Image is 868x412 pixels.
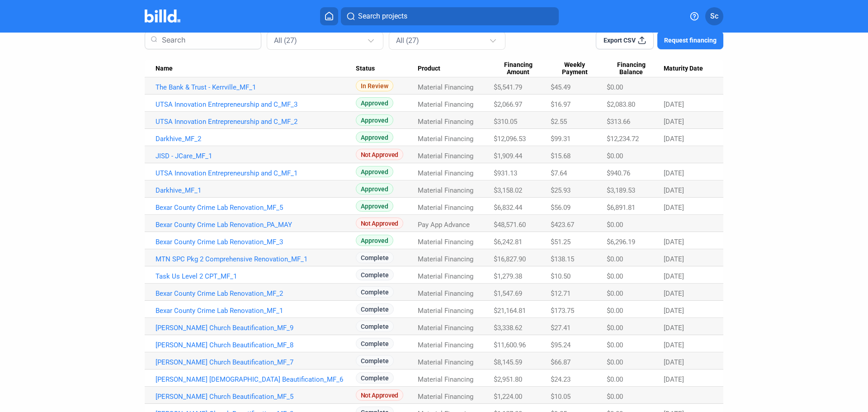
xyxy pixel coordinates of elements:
span: Material Financing [418,100,473,109]
span: [DATE] [664,341,684,349]
span: $6,832.44 [494,204,522,212]
span: $1,547.69 [494,289,522,298]
span: $12,234.72 [607,135,639,143]
span: $6,242.81 [494,238,522,246]
span: Financing Balance [607,61,656,76]
span: Not Approved [356,218,403,229]
span: $0.00 [607,255,623,263]
span: Financing Amount [494,61,542,76]
button: Sc [705,7,723,25]
span: [DATE] [664,204,684,212]
a: [PERSON_NAME] Church Beautification_MF_7 [156,358,356,366]
span: Weekly Payment [551,61,599,76]
span: $10.50 [551,272,571,280]
span: $0.00 [607,289,623,298]
span: In Review [356,80,393,91]
span: Material Financing [418,186,473,194]
span: [DATE] [664,307,684,315]
img: Billd Company Logo [145,9,180,23]
span: Material Financing [418,289,473,298]
span: $931.13 [494,169,517,177]
span: [DATE] [664,289,684,298]
span: $12,096.53 [494,135,526,143]
span: $0.00 [607,358,623,366]
span: Material Financing [418,238,473,246]
div: Financing Balance [607,61,664,76]
span: Status [356,65,375,73]
span: [DATE] [664,255,684,263]
span: $0.00 [607,324,623,332]
span: $423.67 [551,221,574,229]
a: UTSA Innovation Entrepreneurship and C_MF_2 [156,118,356,126]
span: $3,158.02 [494,186,522,194]
span: Complete [356,303,394,315]
span: $3,189.53 [607,186,635,194]
span: $99.31 [551,135,571,143]
span: Not Approved [356,389,403,401]
input: Search [158,28,255,52]
span: $0.00 [607,152,623,160]
span: [DATE] [664,375,684,384]
span: $2,066.97 [494,100,522,109]
span: $6,891.81 [607,204,635,212]
a: Bexar County Crime Lab Renovation_MF_5 [156,204,356,212]
span: $0.00 [607,221,623,229]
div: Product [418,65,494,73]
a: JISD - JCare_MF_1 [156,152,356,160]
span: $0.00 [607,83,623,91]
span: Material Financing [418,358,473,366]
span: [DATE] [664,100,684,109]
span: $2,951.80 [494,375,522,384]
span: $0.00 [607,375,623,384]
span: Material Financing [418,204,473,212]
span: Name [156,65,173,73]
span: $15.68 [551,152,571,160]
span: $1,909.44 [494,152,522,160]
span: $51.25 [551,238,571,246]
span: $5,541.79 [494,83,522,91]
span: Complete [356,252,394,263]
a: Bexar County Crime Lab Renovation_MF_1 [156,307,356,315]
span: $45.49 [551,83,571,91]
span: Product [418,65,440,73]
a: [PERSON_NAME] Church Beautification_MF_5 [156,393,356,401]
span: Complete [356,321,394,332]
span: Approved [356,114,393,126]
span: Material Financing [418,272,473,280]
a: Bexar County Crime Lab Renovation_MF_3 [156,238,356,246]
button: Request financing [657,31,723,49]
span: Material Financing [418,375,473,384]
mat-select-trigger: All (27) [274,36,297,45]
span: $0.00 [607,272,623,280]
a: Darkhive_MF_2 [156,135,356,143]
span: [DATE] [664,272,684,280]
span: Material Financing [418,118,473,126]
span: Approved [356,166,393,177]
span: Material Financing [418,169,473,177]
span: Approved [356,200,393,212]
span: Search projects [358,11,407,22]
span: $11,600.96 [494,341,526,349]
span: [DATE] [664,238,684,246]
span: Approved [356,97,393,109]
a: Bexar County Crime Lab Renovation_PA_MAY [156,221,356,229]
button: Search projects [341,7,559,25]
div: Weekly Payment [551,61,607,76]
span: $8,145.59 [494,358,522,366]
span: [DATE] [664,118,684,126]
span: Request financing [664,36,717,45]
span: $0.00 [607,393,623,401]
span: $940.76 [607,169,630,177]
a: MTN SPC Pkg 2 Comprehensive Renovation_MF_1 [156,255,356,263]
span: $95.24 [551,341,571,349]
span: Maturity Date [664,65,703,73]
span: Material Financing [418,135,473,143]
span: Export CSV [604,36,636,45]
span: Material Financing [418,152,473,160]
span: Approved [356,235,393,246]
span: Complete [356,269,394,280]
span: $0.00 [607,341,623,349]
div: Name [156,65,356,73]
a: The Bank & Trust - Kerrville_MF_1 [156,83,356,91]
span: [DATE] [664,324,684,332]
